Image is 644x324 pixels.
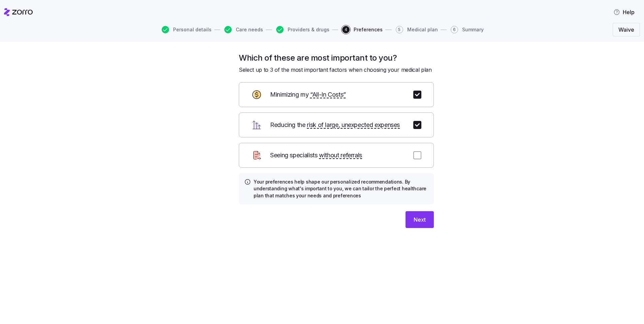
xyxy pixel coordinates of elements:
span: Preferences [354,27,383,32]
span: Minimizing my [270,90,346,100]
button: Personal details [162,26,212,33]
a: Providers & drugs [275,26,329,33]
span: Summary [462,27,484,32]
span: Care needs [236,27,263,32]
button: Waive [613,23,640,36]
span: 5 [396,26,403,33]
h4: Your preferences help shape our personalized recommendations. By understanding what's important t... [254,179,428,199]
a: 4Preferences [341,26,383,33]
button: 6Summary [451,26,484,33]
span: Select up to 3 of the most important factors when choosing your medical plan [239,66,432,74]
span: 4 [342,26,350,33]
button: Providers & drugs [276,26,329,33]
h1: Which of these are most important to you? [239,53,434,63]
span: Providers & drugs [288,27,329,32]
span: Seeing specialists [270,151,362,160]
a: Personal details [160,26,212,33]
span: without referrals [319,151,362,160]
button: 5Medical plan [396,26,438,33]
a: Care needs [223,26,263,33]
button: Care needs [224,26,263,33]
span: “All-In Costs” [310,90,346,100]
button: Next [406,211,434,228]
button: 4Preferences [342,26,383,33]
span: Medical plan [407,27,438,32]
span: Waive [618,26,634,34]
span: Next [414,216,426,224]
span: Personal details [173,27,212,32]
button: Help [608,5,640,19]
span: Help [613,8,635,16]
span: Reducing the [270,120,400,130]
span: 6 [451,26,458,33]
span: risk of large, unexpected expenses [307,120,400,130]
